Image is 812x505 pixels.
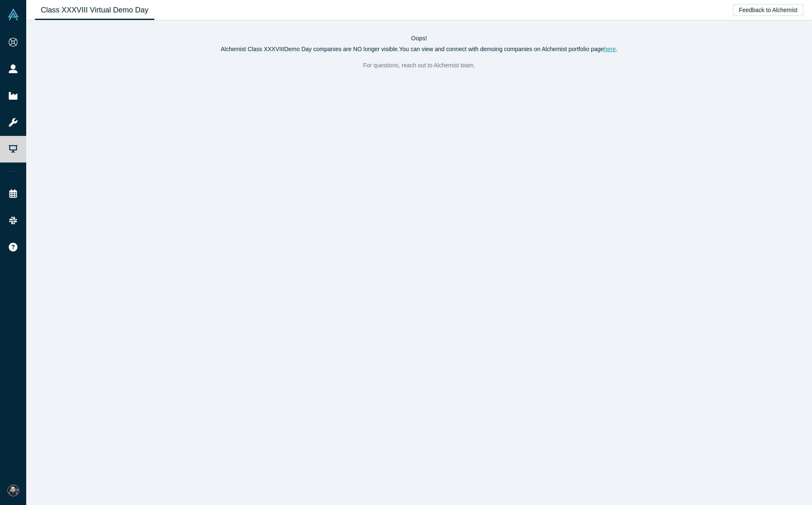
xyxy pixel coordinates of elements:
p: Alchemist Class XXXVIII Demo Day companies are NO longer visible. You can view and connect with d... [35,45,803,54]
a: here [604,46,616,52]
a: Class XXXVIII Virtual Demo Day [35,0,154,20]
p: For questions, reach out to Alchemist team. [35,59,803,71]
button: Feedback to Alchemist [733,4,803,16]
img: Alchemist Vault Logo [7,9,19,20]
img: Stelios Sotiriadis's Account [7,485,19,496]
h4: Oops! [35,35,803,42]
